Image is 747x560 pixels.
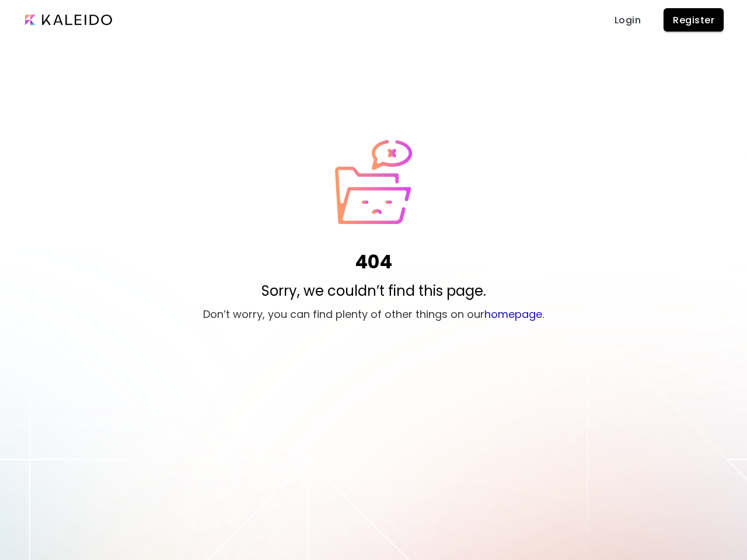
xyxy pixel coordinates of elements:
[484,307,542,321] a: homepage
[355,248,392,276] h1: 404
[673,14,714,26] span: Register
[609,8,646,32] a: Login
[613,14,641,26] span: Login
[261,281,486,302] p: Sorry, we couldn’t find this page.
[203,306,544,322] p: Don’t worry, you can find plenty of other things on our .
[664,8,724,32] button: Register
